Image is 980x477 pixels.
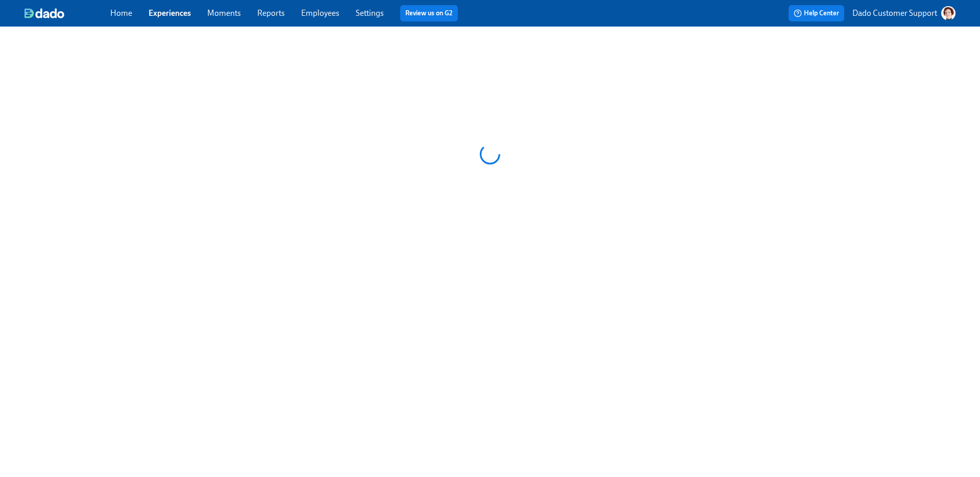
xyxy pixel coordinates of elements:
img: dado [24,8,64,18]
a: dado [24,8,110,18]
a: Reports [257,8,285,18]
a: Home [110,8,132,18]
p: Dado Customer Support [852,8,937,19]
a: Review us on G2 [405,8,453,18]
a: Moments [207,8,241,18]
a: Settings [356,8,384,18]
button: Help Center [789,5,844,21]
a: Employees [301,8,339,18]
button: Dado Customer Support [852,6,955,20]
button: Review us on G2 [400,5,458,21]
span: Help Center [794,8,839,18]
img: AATXAJw-nxTkv1ws5kLOi-TQIsf862R-bs_0p3UQSuGH=s96-c [941,6,955,20]
a: Experiences [149,8,191,18]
